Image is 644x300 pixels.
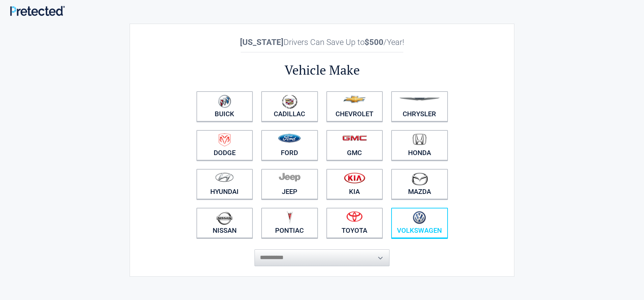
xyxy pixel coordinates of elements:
[261,169,318,199] a: Jeep
[413,211,426,224] img: volkswagen
[343,96,366,103] img: chevrolet
[326,169,383,199] a: Kia
[261,130,318,160] a: Ford
[411,172,428,185] img: mazda
[196,130,253,160] a: Dodge
[261,91,318,122] a: Cadillac
[10,6,65,16] img: Main Logo
[391,130,448,160] a: Honda
[326,208,383,238] a: Toyota
[326,130,383,160] a: GMC
[192,37,452,47] h2: Drivers Can Save Up to /Year
[192,61,452,79] h2: Vehicle Make
[196,91,253,122] a: Buick
[216,211,233,225] img: nissan
[326,91,383,122] a: Chevrolet
[240,37,284,47] b: [US_STATE]
[391,91,448,122] a: Chrysler
[278,134,301,143] img: ford
[196,169,253,199] a: Hyundai
[412,133,427,145] img: honda
[261,208,318,238] a: Pontiac
[218,95,231,108] img: buick
[365,37,383,47] b: $500
[342,135,367,141] img: gmc
[215,172,234,182] img: hyundai
[391,169,448,199] a: Mazda
[219,133,231,147] img: dodge
[279,172,300,182] img: jeep
[399,98,440,101] img: chrysler
[346,211,363,222] img: toyota
[391,208,448,238] a: Volkswagen
[286,211,293,224] img: pontiac
[282,95,297,109] img: cadillac
[196,208,253,238] a: Nissan
[344,172,365,183] img: kia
